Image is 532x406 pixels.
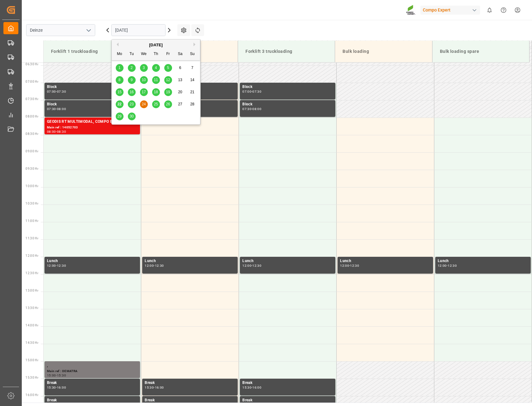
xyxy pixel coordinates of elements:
input: DD.MM.YYYY [111,24,166,36]
span: 5 [167,66,169,70]
div: Choose Saturday, September 27th, 2025 [176,100,184,108]
div: Choose Friday, September 19th, 2025 [164,88,172,96]
span: 12 [166,78,170,82]
button: Next Month [194,43,197,46]
div: 12:00 [47,264,56,267]
span: 15 [117,90,121,94]
span: 10 [142,78,146,82]
span: 10:00 Hr [26,184,38,188]
button: Previous Month [115,43,119,46]
div: 07:30 [242,108,251,110]
div: 12:00 [242,264,251,267]
div: 12:30 [350,264,359,267]
span: 14 [190,78,194,82]
div: 07:30 [47,108,56,110]
img: Screenshot%202023-09-29%20at%2010.02.21.png_1712312052.png [406,5,416,16]
div: 15:30 [47,386,56,389]
div: Break [145,397,235,404]
span: 14:00 Hr [26,324,38,327]
div: 07:00 [242,90,251,93]
span: 23 [129,102,133,106]
div: , [47,362,138,369]
div: Break [47,397,138,404]
div: Choose Friday, September 12th, 2025 [164,76,172,84]
div: - [251,90,252,93]
div: 16:00 [57,386,66,389]
div: Choose Sunday, September 28th, 2025 [189,100,196,108]
div: - [251,386,252,389]
div: Main ref : 14052703 [47,125,138,130]
button: Compo Expert [420,4,483,16]
div: Break [47,380,138,386]
span: 16 [129,90,133,94]
div: Break [145,380,235,386]
div: Forklift 3 truckloading [243,46,330,57]
div: Choose Monday, September 22nd, 2025 [116,100,124,108]
div: Choose Tuesday, September 16th, 2025 [128,88,136,96]
div: - [251,264,252,267]
div: Lunch [340,258,431,264]
span: 10:30 Hr [26,202,38,205]
span: 08:30 Hr [26,132,38,136]
span: 12:30 Hr [26,271,38,275]
div: - [56,374,57,377]
div: 16:00 [252,386,261,389]
div: Choose Friday, September 5th, 2025 [164,64,172,72]
div: Choose Monday, September 15th, 2025 [116,88,124,96]
span: 27 [178,102,182,106]
div: - [154,386,155,389]
div: Choose Sunday, September 21st, 2025 [189,88,196,96]
span: 11:30 Hr [26,237,38,240]
div: 12:30 [155,264,164,267]
span: 13:30 Hr [26,306,38,310]
span: 29 [117,114,121,118]
div: 07:30 [252,90,261,93]
div: - [447,264,448,267]
div: Su [189,50,196,58]
span: 30 [129,114,133,118]
div: Forklift 1 truckloading [49,46,136,57]
span: 7 [191,66,194,70]
div: month 2025-09 [114,62,198,122]
span: 3 [143,66,145,70]
span: 07:00 Hr [26,80,38,83]
span: 28 [190,102,194,106]
div: 12:30 [57,264,66,267]
div: Block [47,101,138,108]
div: Choose Thursday, September 4th, 2025 [152,64,160,72]
div: 12:30 [252,264,261,267]
span: 16:00 Hr [26,393,38,397]
div: Bulk loading [340,46,427,57]
div: Choose Tuesday, September 30th, 2025 [128,113,136,120]
span: 8 [119,78,121,82]
div: Tu [128,50,136,58]
span: 6 [179,66,181,70]
div: Break [242,397,333,404]
span: 24 [142,102,146,106]
div: Choose Thursday, September 11th, 2025 [152,76,160,84]
div: Choose Wednesday, September 10th, 2025 [140,76,148,84]
span: 21 [190,90,194,94]
div: - [56,90,57,93]
div: 15:30 [242,386,251,389]
div: - [56,130,57,133]
div: Th [152,50,160,58]
div: Choose Saturday, September 6th, 2025 [176,64,184,72]
div: 08:00 [47,130,56,133]
div: 08:00 [57,108,66,110]
span: 14:30 Hr [26,341,38,344]
span: 19 [166,90,170,94]
span: 06:30 Hr [26,62,38,66]
span: 07:30 Hr [26,97,38,101]
div: 08:30 [57,130,66,133]
div: We [140,50,148,58]
div: - [56,264,57,267]
div: - [56,108,57,110]
span: 26 [166,102,170,106]
div: - [349,264,350,267]
div: Compo Expert [420,6,480,15]
div: Main ref : DEMATRA [47,369,138,374]
div: 12:00 [145,264,154,267]
div: GEODIS RT MULTIMODAL, COMPO EXPERT Benelux N.V. [47,119,138,125]
input: Type to search/select [26,24,95,36]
